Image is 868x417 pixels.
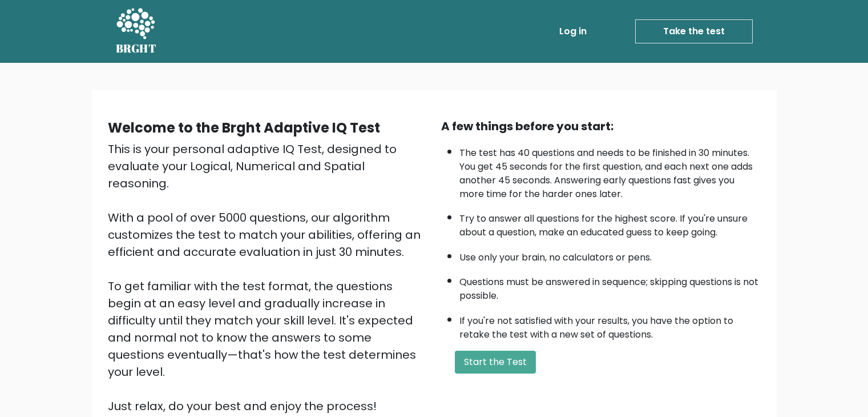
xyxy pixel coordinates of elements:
a: BRGHT [116,5,157,58]
button: Start the Test [455,351,536,374]
li: Try to answer all questions for the highest score. If you're unsure about a question, make an edu... [459,206,761,239]
a: Log in [555,20,591,43]
div: This is your personal adaptive IQ Test, designed to evaluate your Logical, Numerical and Spatial ... [108,141,427,415]
div: A few things before you start: [441,118,761,135]
li: Questions must be answered in sequence; skipping questions is not possible. [459,270,761,303]
li: Use only your brain, no calculators or pens. [459,245,761,264]
h5: BRGHT [116,42,157,55]
b: Welcome to the Brght Adaptive IQ Test [108,118,380,137]
li: The test has 40 questions and needs to be finished in 30 minutes. You get 45 seconds for the firs... [459,141,761,201]
li: If you're not satisfied with your results, you have the option to retake the test with a new set ... [459,308,761,342]
a: Take the test [635,19,753,43]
